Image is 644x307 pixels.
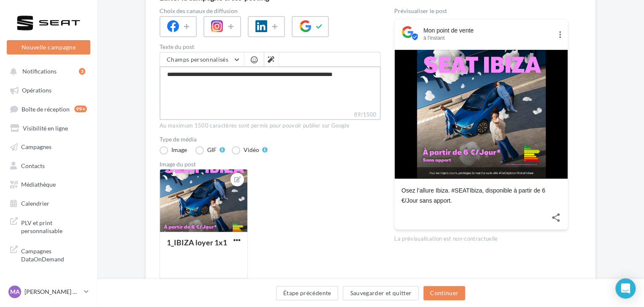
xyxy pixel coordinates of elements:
a: Boîte de réception99+ [5,101,92,117]
div: 1_IBIZA loyer 1x1 [167,238,227,247]
span: MA [10,288,20,296]
div: 99+ [74,106,87,112]
span: Calendrier [21,199,49,206]
div: Image du post [160,161,381,167]
a: PLV et print personnalisable [5,214,92,239]
p: [PERSON_NAME] CANALES [24,288,81,296]
div: GIF [207,147,216,153]
label: 89/1500 [160,110,381,120]
button: Sauvegarder et quitter [343,286,419,300]
span: Campagnes DataOnDemand [21,245,87,264]
a: Visibilité en ligne [5,120,92,135]
button: Notifications 3 [5,63,89,79]
div: Vidéo [244,147,259,153]
span: Champs personnalisés [167,56,228,63]
button: Continuer [423,286,465,300]
a: Campagnes DataOnDemand [5,242,92,267]
div: Osez l’allure Ibiza. #SEATIbiza, disponible à partir de 6 €/Jour sans apport. [401,185,561,206]
span: Médiathèque [21,181,56,188]
label: Type de média [160,136,381,142]
img: 1_IBIZA loyer 1x1 [417,50,546,179]
label: Texte du post [160,44,381,50]
label: Choix des canaux de diffusion [160,8,381,14]
a: Médiathèque [5,176,92,191]
a: Opérations [5,82,92,97]
button: Étape précédente [276,286,338,300]
a: Campagnes [5,139,92,154]
div: Mon point de vente [423,26,552,35]
span: Visibilité en ligne [23,124,68,131]
div: Image [171,147,187,153]
div: Prévisualiser le post [394,8,568,14]
a: Contacts [5,158,92,173]
span: Notifications [22,68,57,75]
span: Campagnes [21,143,51,150]
div: 3 [79,68,85,75]
span: Opérations [22,87,51,94]
a: MA [PERSON_NAME] CANALES [7,284,90,300]
div: Open Intercom Messenger [615,278,636,299]
button: Champs personnalisés [160,52,244,67]
div: à l'instant [423,35,552,41]
span: PLV et print personnalisable [21,217,87,235]
span: Contacts [21,162,45,169]
div: Au maximum 1500 caractères sont permis pour pouvoir publier sur Google [160,122,381,130]
button: Nouvelle campagne [7,40,90,54]
a: Calendrier [5,195,92,210]
div: La prévisualisation est non-contractuelle [394,232,568,243]
span: Boîte de réception [22,105,70,112]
